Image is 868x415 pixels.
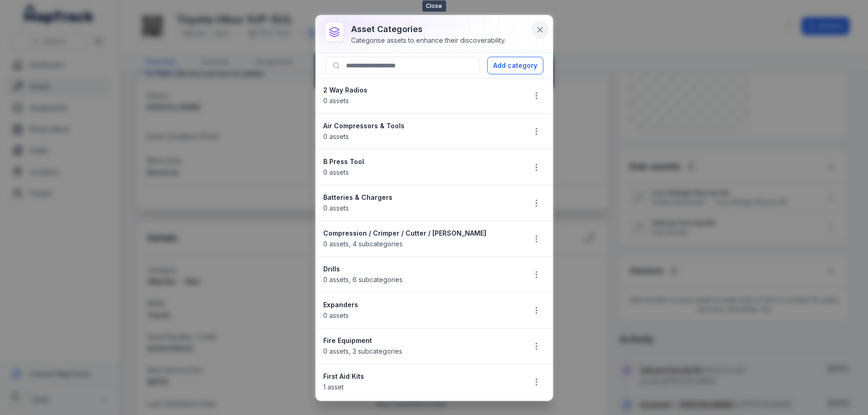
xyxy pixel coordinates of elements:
strong: 2 Way Radios [323,86,518,95]
strong: Batteries & Chargers [323,193,518,202]
strong: Fire Equipment [323,336,518,345]
span: 0 assets , 6 subcategories [323,276,403,283]
span: 0 assets [323,97,349,105]
span: 1 asset [323,383,344,391]
span: 0 assets [323,204,349,212]
strong: Air Compressors & Tools [323,121,518,131]
span: 0 assets [323,168,349,176]
button: Add category [487,57,543,74]
h3: asset categories [351,23,506,36]
strong: Drills [323,264,518,274]
span: 0 assets , 4 subcategories [323,240,403,248]
strong: B Press Tool [323,157,518,166]
strong: Compression / Crimper / Cutter / [PERSON_NAME] [323,229,518,238]
strong: First Aid Kits [323,372,518,381]
span: 0 assets , 3 subcategories [323,347,402,355]
span: 0 assets [323,132,349,140]
span: Close [422,0,446,12]
span: 0 assets [323,311,349,319]
div: Categorise assets to enhance their discoverability. [351,36,506,45]
strong: Expanders [323,300,518,310]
